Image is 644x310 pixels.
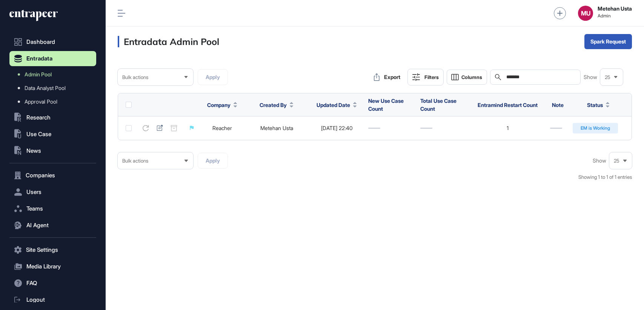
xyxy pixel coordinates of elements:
[122,158,148,164] span: Bulk actions
[26,172,55,178] span: Companies
[25,85,66,91] span: Data Analyst Pool
[317,101,357,109] button: Updated Date
[26,39,55,45] span: Dashboard
[13,68,96,81] a: Admin Pool
[447,70,487,85] button: Columns
[605,74,610,80] span: 25
[587,101,610,109] button: Status
[260,125,293,131] a: Metehan Usta
[9,259,96,274] button: Media Library
[584,34,632,49] button: Spark Request
[9,201,96,216] button: Teams
[207,101,231,109] span: Company
[13,95,96,108] a: Approval Pool
[9,242,96,257] button: Site Settings
[260,101,287,109] span: Created By
[573,123,618,133] div: EM is Working
[122,74,148,80] span: Bulk actions
[9,34,96,50] a: Dashboard
[598,6,632,12] strong: Metehan Usta
[9,127,96,142] button: Use Case
[587,101,603,109] span: Status
[13,81,96,95] a: Data Analyst Pool
[368,98,404,112] span: New Use Case Count
[26,263,61,270] span: Media Library
[26,189,41,195] span: Users
[9,292,96,307] a: Logout
[9,276,96,291] button: FAQ
[578,174,632,181] div: Showing 1 to 1 of 1 entries
[552,102,564,108] span: Note
[614,158,619,164] span: 25
[212,125,232,131] a: Reacher
[26,115,51,121] span: Research
[9,168,96,183] button: Companies
[26,206,43,212] span: Teams
[584,74,597,80] span: Show
[25,71,52,77] span: Admin Pool
[578,6,593,21] button: MU
[26,297,45,303] span: Logout
[593,158,606,164] span: Show
[26,131,51,137] span: Use Case
[478,102,538,108] span: Entramind Restart Count
[25,99,57,105] span: Approval Pool
[598,13,632,19] span: Admin
[9,51,96,66] button: Entradata
[26,148,41,154] span: News
[26,247,58,253] span: Site Settings
[424,74,439,80] div: Filters
[26,280,37,286] span: FAQ
[9,110,96,125] button: Research
[9,143,96,158] button: News
[461,74,482,80] span: Columns
[9,184,96,200] button: Users
[317,101,350,109] span: Updated Date
[260,101,294,109] button: Created By
[420,98,456,112] span: Total Use Case Count
[26,56,52,62] span: Entradata
[207,101,237,109] button: Company
[472,125,543,131] div: 1
[407,69,444,85] button: Filters
[370,70,404,85] button: Export
[26,222,49,228] span: AI Agent
[118,36,219,47] h3: Entradata Admin Pool
[9,218,96,233] button: AI Agent
[313,125,360,131] div: [DATE] 22:40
